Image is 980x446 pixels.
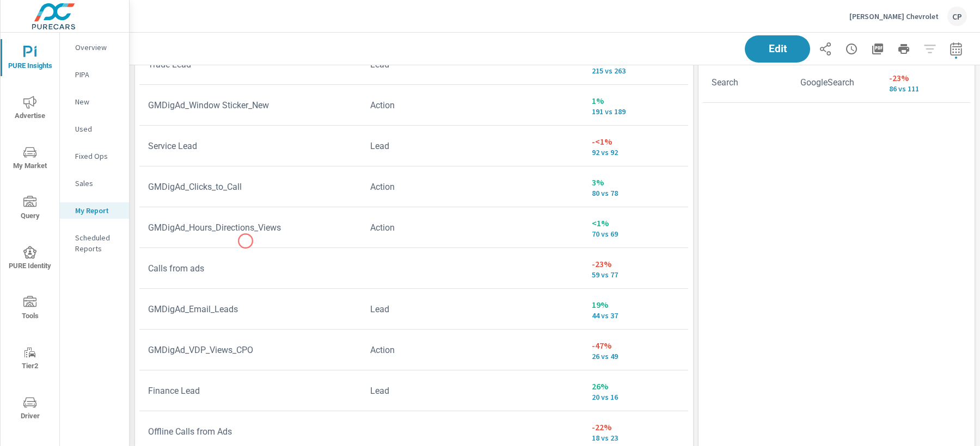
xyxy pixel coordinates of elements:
span: Query [4,196,56,222]
span: PURE Identity [4,246,56,272]
p: -23% [592,257,679,270]
td: Lead [362,295,584,323]
p: Fixed Ops [75,151,120,162]
span: PURE Insights [4,46,56,72]
button: Print Report [893,38,915,60]
p: 70 vs 69 [592,230,679,238]
p: [PERSON_NAME] Chevrolet [849,11,939,21]
p: 92 vs 92 [592,148,679,157]
td: Action [362,336,584,364]
td: Action [362,214,584,241]
p: Overview [75,42,120,53]
p: 18 vs 23 [592,433,679,442]
span: My Market [4,146,56,172]
td: GMDigAd_Email_Leads [139,295,362,323]
td: Action [362,91,584,119]
p: 1% [592,94,679,107]
div: Sales [60,175,129,191]
div: New [60,94,129,110]
div: CP [947,7,967,26]
button: Share Report [814,38,836,60]
td: GMDigAd_VDP_Views_CPO [139,336,362,364]
p: -<1% [592,135,679,148]
span: Edit [756,44,799,54]
p: 3% [592,176,679,189]
p: 20 vs 16 [592,393,679,401]
button: Edit [745,35,810,63]
td: Calls from ads [139,255,362,282]
td: GoogleSearch [792,69,880,96]
td: GMDigAd_Hours_Directions_Views [139,214,362,241]
p: Used [75,123,120,134]
p: PIPA [75,69,120,80]
span: Tools [4,296,56,323]
p: -22% [592,420,679,433]
p: Sales [75,178,120,189]
div: My Report [60,202,129,219]
p: 59 vs 77 [592,270,679,279]
div: Used [60,121,129,137]
td: Service Lead [139,132,362,160]
span: Advertise [4,96,56,122]
p: 26% [592,380,679,393]
p: 215 vs 263 [592,66,679,75]
p: 86 vs 111 [889,84,953,93]
td: Lead [362,377,584,405]
p: <1% [592,216,679,230]
td: Offline Calls from Ads [139,418,362,445]
button: Select Date Range [945,38,967,60]
p: Scheduled Reports [75,232,120,254]
td: Lead [362,132,584,160]
div: Scheduled Reports [60,230,129,257]
p: 191 vs 189 [592,107,679,116]
p: -23% [889,71,953,84]
td: Finance Lead [139,377,362,405]
td: Search [703,69,792,96]
span: Driver [4,396,56,423]
p: My Report [75,205,120,216]
p: New [75,96,120,107]
div: Fixed Ops [60,148,129,164]
div: PIPA [60,66,129,83]
p: 44 vs 37 [592,311,679,320]
div: Overview [60,39,129,55]
td: Action [362,173,584,201]
td: GMDigAd_Window Sticker_New [139,91,362,119]
p: 19% [592,298,679,311]
td: GMDigAd_Clicks_to_Call [139,173,362,201]
p: 26 vs 49 [592,352,679,361]
p: -47% [592,339,679,352]
span: Tier2 [4,346,56,373]
button: "Export Report to PDF" [867,38,889,60]
p: 80 vs 78 [592,189,679,197]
